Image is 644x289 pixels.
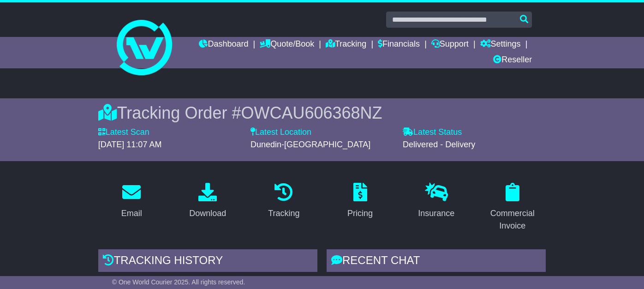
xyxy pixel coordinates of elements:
[403,127,462,138] label: Latest Status
[268,207,299,220] div: Tracking
[378,37,420,53] a: Financials
[327,249,546,274] div: RECENT CHAT
[241,103,382,122] span: OWCAU606368NZ
[250,140,370,149] span: Dunedin-[GEOGRAPHIC_DATA]
[98,127,149,138] label: Latest Scan
[199,37,248,53] a: Dashboard
[98,103,546,123] div: Tracking Order #
[479,180,546,235] a: Commercial Invoice
[341,180,379,223] a: Pricing
[260,37,314,53] a: Quote/Book
[326,37,366,53] a: Tracking
[485,207,540,232] div: Commercial Invoice
[183,180,232,223] a: Download
[250,127,311,138] label: Latest Location
[115,180,148,223] a: Email
[403,140,475,149] span: Delivered - Delivery
[347,207,373,220] div: Pricing
[480,37,521,53] a: Settings
[98,140,162,149] span: [DATE] 11:07 AM
[189,207,226,220] div: Download
[412,180,460,223] a: Insurance
[493,53,532,68] a: Reseller
[431,37,469,53] a: Support
[418,207,454,220] div: Insurance
[112,278,245,286] span: © One World Courier 2025. All rights reserved.
[98,249,317,274] div: Tracking history
[121,207,142,220] div: Email
[262,180,305,223] a: Tracking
